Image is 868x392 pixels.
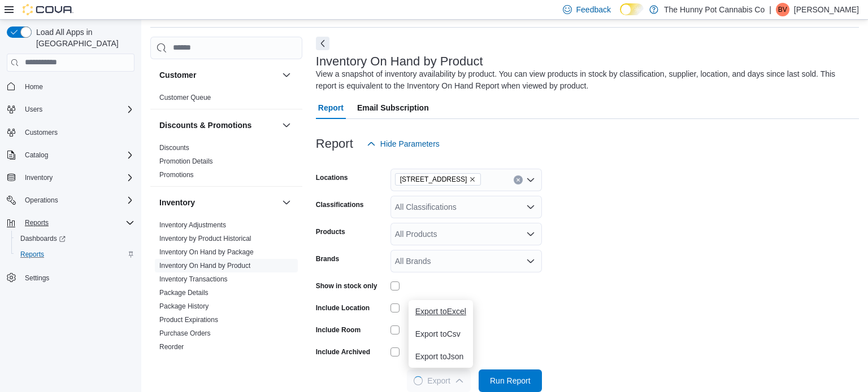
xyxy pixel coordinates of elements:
[316,37,329,50] button: Next
[16,248,49,261] a: Reports
[280,118,293,132] button: Discounts & Promotions
[159,94,211,102] a: Customer Queue
[159,329,211,337] a: Purchase Orders
[380,138,440,149] span: Hide Parameters
[150,141,302,186] div: Discounts & Promotions
[2,147,139,163] button: Catalog
[316,55,483,68] h3: Inventory On Hand by Product
[25,196,58,205] span: Operations
[20,171,134,184] span: Inventory
[318,96,344,119] span: Report
[20,234,66,243] span: Dashboards
[159,302,209,310] a: Package History
[20,126,62,139] a: Customers
[159,93,211,102] span: Customer Queue
[159,197,277,208] button: Inventory
[25,274,49,283] span: Settings
[469,176,476,183] button: Remove 334 Wellington Rd from selection in this group
[159,120,251,131] h3: Discounts & Promotions
[526,175,535,184] button: Open list of options
[490,375,531,386] span: Run Report
[25,82,43,91] span: Home
[2,215,139,231] button: Reports
[7,74,134,315] nav: Complex example
[25,128,58,137] span: Customers
[159,329,211,338] span: Purchase Orders
[16,232,134,245] span: Dashboards
[159,302,209,311] span: Package History
[159,157,213,166] span: Promotion Details
[526,202,535,212] button: Open list of options
[16,232,70,245] a: Dashboards
[769,3,771,16] p: |
[280,196,293,209] button: Inventory
[159,342,184,351] span: Reorder
[20,148,53,162] button: Catalog
[20,250,44,259] span: Reports
[415,329,466,338] span: Export to Csv
[479,369,542,392] button: Run Report
[2,78,139,95] button: Home
[25,151,48,160] span: Catalog
[395,173,481,186] span: 334 Wellington Rd
[159,197,195,208] h3: Inventory
[159,275,228,284] span: Inventory Transactions
[316,303,370,312] label: Include Location
[20,193,63,207] button: Operations
[25,173,53,182] span: Inventory
[159,248,254,257] span: Inventory On Hand by Package
[159,248,254,256] a: Inventory On Hand by Package
[20,148,134,162] span: Catalog
[316,281,377,290] label: Show in stock only
[159,261,250,270] span: Inventory On Hand by Product
[159,235,251,243] a: Inventory by Product Historical
[415,352,466,361] span: Export to Json
[23,4,73,15] img: Cova
[407,369,470,392] button: LoadingExport
[159,143,189,152] span: Discounts
[778,3,787,16] span: BV
[159,275,228,283] a: Inventory Transactions
[362,133,444,155] button: Hide Parameters
[159,234,251,243] span: Inventory by Product Historical
[526,230,535,239] button: Open list of options
[20,216,134,230] span: Reports
[316,325,361,334] label: Include Room
[159,120,277,131] button: Discounts & Promotions
[159,69,196,81] h3: Customer
[11,246,139,262] button: Reports
[159,221,226,230] span: Inventory Adjustments
[159,288,209,297] span: Package Details
[159,262,250,270] a: Inventory On Hand by Product
[20,171,57,184] button: Inventory
[159,289,209,297] a: Package Details
[159,315,218,324] span: Product Expirations
[25,105,42,114] span: Users
[159,170,194,179] span: Promotions
[316,68,853,92] div: View a snapshot of inventory availability by product. You can view products in stock by classific...
[150,218,302,372] div: Inventory
[409,345,473,368] button: Export toJson
[20,103,47,116] button: Users
[159,316,218,324] a: Product Expirations
[316,254,339,263] label: Brands
[2,170,139,186] button: Inventory
[2,192,139,208] button: Operations
[159,69,277,81] button: Customer
[664,3,765,16] p: The Hunny Pot Cannabis Co
[409,323,473,345] button: Export toCsv
[400,174,467,185] span: [STREET_ADDRESS]
[316,137,353,151] h3: Report
[414,369,463,392] span: Export
[25,218,49,227] span: Reports
[150,91,302,109] div: Customer
[20,216,53,230] button: Reports
[20,125,134,139] span: Customers
[20,80,47,94] a: Home
[20,270,134,284] span: Settings
[280,68,293,82] button: Customer
[620,3,644,15] input: Dark Mode
[2,124,139,140] button: Customers
[316,227,345,236] label: Products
